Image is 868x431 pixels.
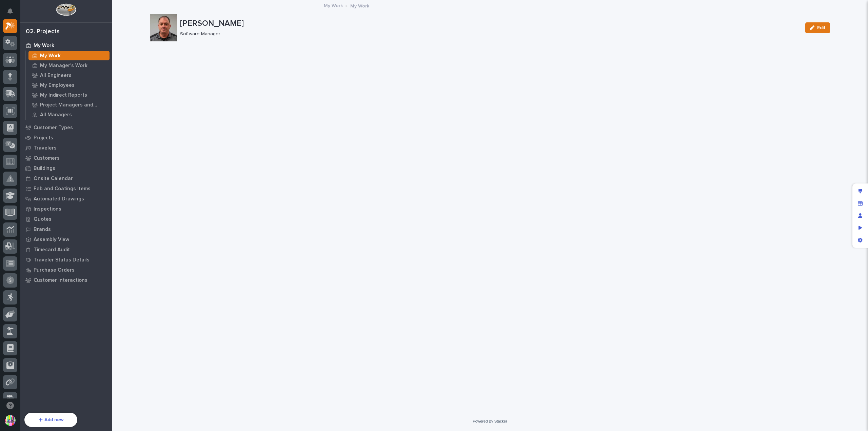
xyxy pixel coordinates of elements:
p: My Work [34,43,54,49]
img: 1736555164131-43832dd5-751b-4058-ba23-39d91318e5a0 [14,116,19,121]
a: My Work [26,51,112,60]
a: My Work [20,40,112,51]
div: Start new chat [31,75,111,82]
div: Edit layout [854,185,866,197]
img: Stacker [7,6,20,20]
p: Traveler Status Details [34,257,90,263]
p: Inspections [34,206,61,212]
a: My Employees [26,80,112,90]
a: My Indirect Reports [26,90,112,100]
p: Fab and Coatings Items [34,186,91,192]
span: [DATE] [60,134,74,139]
div: Preview as [854,222,866,234]
p: Project Managers and Engineers [40,102,107,108]
p: Welcome 👋 [7,27,123,38]
p: Purchase Orders [34,267,75,273]
a: Project Managers and Engineers [26,100,112,110]
p: Buildings [34,165,55,172]
a: My Work [324,1,343,9]
p: All Managers [40,112,72,118]
a: My Manager's Work [26,61,112,70]
a: Customer Types [20,122,112,133]
p: Projects [34,135,53,141]
img: 1736555164131-43832dd5-751b-4058-ba23-39d91318e5a0 [14,134,19,140]
p: Assembly View [34,237,69,243]
div: App settings [854,234,866,246]
p: My Work [350,2,369,9]
button: Start new chat [115,77,123,85]
img: 1736555164131-43832dd5-751b-4058-ba23-39d91318e5a0 [7,75,19,87]
a: Brands [20,224,112,234]
span: Help Docs [14,162,37,169]
p: All Engineers [40,73,72,79]
p: Quotes [34,216,52,222]
a: Onsite Calendar [20,173,112,183]
button: Edit [805,22,830,33]
a: 🔗Onboarding Call [40,159,89,172]
a: Fab and Coatings Items [20,183,112,194]
span: [PERSON_NAME] [21,116,55,121]
p: My Employees [40,82,75,89]
span: [DATE] [60,116,74,121]
p: Customers [34,155,60,161]
a: Timecard Audit [20,244,112,255]
p: My Work [40,53,61,59]
a: Quotes [20,214,112,224]
img: Brittany Wendell [7,128,18,138]
p: My Manager's Work [40,63,87,69]
img: Brittany [7,109,18,120]
a: Customer Interactions [20,275,112,285]
p: Customer Interactions [34,277,87,283]
p: Brands [34,227,51,233]
span: Pylon [67,179,82,184]
p: Automated Drawings [34,196,84,202]
button: Open support chat [3,398,17,413]
button: See all [105,97,123,105]
a: All Engineers [26,71,112,80]
a: 📖Help Docs [4,159,40,172]
div: 🔗 [42,163,48,168]
a: Powered By Stacker [473,419,507,423]
p: Software Manager [180,31,797,37]
p: Customer Types [34,125,73,131]
div: Manage users [854,210,866,222]
a: Automated Drawings [20,194,112,204]
span: • [56,134,59,139]
a: Purchase Orders [20,265,112,275]
div: 📖 [7,163,12,168]
div: We're offline, we will be back soon! [31,82,102,87]
button: Notifications [3,4,17,18]
button: users-avatar [3,413,17,428]
a: Travelers [20,143,112,153]
a: Projects [20,133,112,143]
span: Onboarding Call [49,162,86,169]
div: 02. Projects [26,28,60,36]
p: Timecard Audit [34,247,70,253]
p: Onsite Calendar [34,176,73,182]
img: Workspace Logo [56,3,76,16]
a: Assembly View [20,234,112,244]
div: Past conversations [7,99,45,104]
a: All Managers [26,110,112,119]
img: 4614488137333_bcb353cd0bb836b1afe7_72.png [14,75,26,87]
p: How can we help? [7,38,123,48]
p: [PERSON_NAME] [180,19,800,28]
a: Powered byPylon [48,178,82,184]
button: Add new [24,413,77,427]
div: Manage fields and data [854,197,866,210]
span: Edit [817,25,826,31]
a: Buildings [20,163,112,173]
div: Notifications [8,8,17,19]
p: Travelers [34,145,57,151]
span: [PERSON_NAME] [21,134,55,139]
a: Traveler Status Details [20,255,112,265]
span: • [56,116,59,121]
p: My Indirect Reports [40,92,87,98]
a: Inspections [20,204,112,214]
a: Customers [20,153,112,163]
